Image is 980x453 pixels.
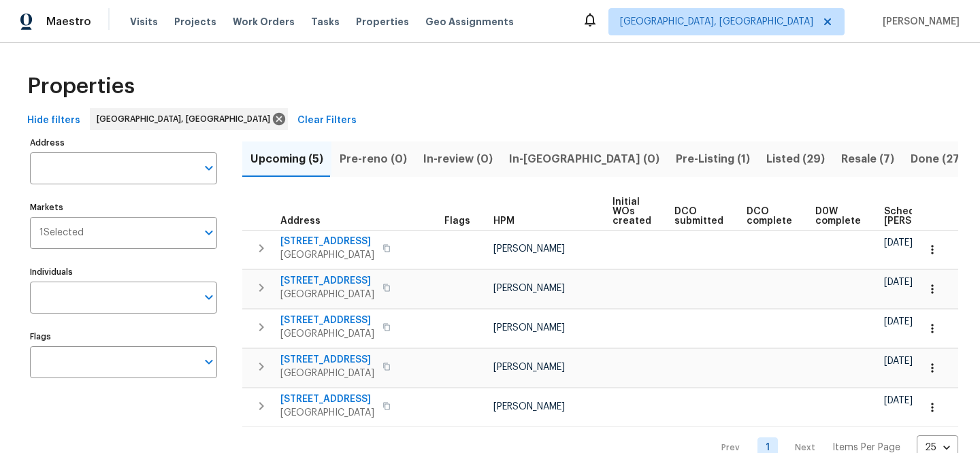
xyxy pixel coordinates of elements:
[280,406,374,420] span: [GEOGRAPHIC_DATA]
[130,15,158,29] span: Visits
[199,223,218,242] button: Open
[199,288,218,307] button: Open
[233,15,295,29] span: Work Orders
[877,15,960,29] span: [PERSON_NAME]
[493,323,565,333] span: [PERSON_NAME]
[250,150,323,169] span: Upcoming (5)
[280,274,374,288] span: [STREET_ADDRESS]
[884,278,913,287] span: [DATE]
[27,80,135,93] span: Properties
[841,150,894,169] span: Resale (7)
[612,197,651,226] span: Initial WOs created
[674,207,723,226] span: DCO submitted
[676,150,750,169] span: Pre-Listing (1)
[493,216,514,226] span: HPM
[97,112,276,126] span: [GEOGRAPHIC_DATA], [GEOGRAPHIC_DATA]
[174,15,216,29] span: Projects
[30,203,217,212] label: Markets
[280,235,374,248] span: [STREET_ADDRESS]
[423,150,493,169] span: In-review (0)
[39,227,84,239] span: 1 Selected
[280,288,374,301] span: [GEOGRAPHIC_DATA]
[444,216,470,226] span: Flags
[280,314,374,327] span: [STREET_ADDRESS]
[493,284,565,293] span: [PERSON_NAME]
[30,268,217,276] label: Individuals
[280,353,374,367] span: [STREET_ADDRESS]
[884,317,913,326] span: [DATE]
[280,327,374,341] span: [GEOGRAPHIC_DATA]
[27,112,80,129] span: Hide filters
[911,150,972,169] span: Done (270)
[509,150,659,169] span: In-[GEOGRAPHIC_DATA] (0)
[356,15,409,29] span: Properties
[297,112,357,129] span: Clear Filters
[280,248,374,262] span: [GEOGRAPHIC_DATA]
[30,139,217,147] label: Address
[280,367,374,380] span: [GEOGRAPHIC_DATA]
[340,150,407,169] span: Pre-reno (0)
[199,158,218,178] button: Open
[493,244,565,254] span: [PERSON_NAME]
[280,216,321,226] span: Address
[766,150,825,169] span: Listed (29)
[884,396,913,405] span: [DATE]
[815,207,861,226] span: D0W complete
[493,402,565,412] span: [PERSON_NAME]
[884,238,913,248] span: [DATE]
[199,352,218,371] button: Open
[280,392,374,406] span: [STREET_ADDRESS]
[46,15,91,29] span: Maestro
[493,363,565,372] span: [PERSON_NAME]
[884,356,913,366] span: [DATE]
[884,207,961,226] span: Scheduled [PERSON_NAME]
[90,108,288,130] div: [GEOGRAPHIC_DATA], [GEOGRAPHIC_DATA]
[292,108,362,133] button: Clear Filters
[22,108,86,133] button: Hide filters
[747,207,792,226] span: DCO complete
[311,17,340,27] span: Tasks
[30,333,217,341] label: Flags
[620,15,813,29] span: [GEOGRAPHIC_DATA], [GEOGRAPHIC_DATA]
[425,15,514,29] span: Geo Assignments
